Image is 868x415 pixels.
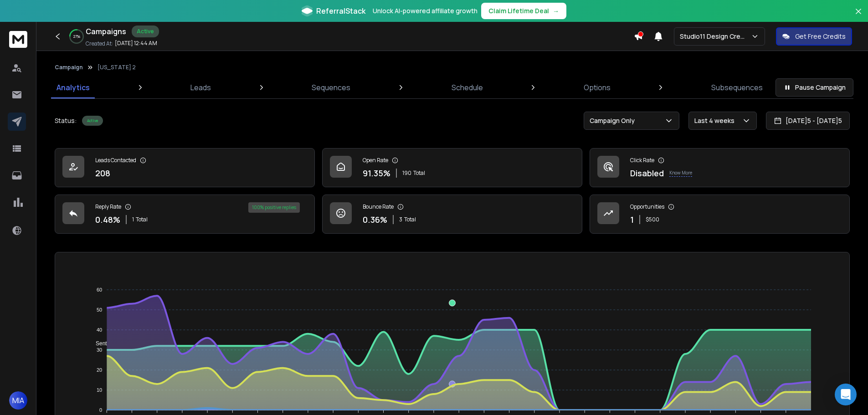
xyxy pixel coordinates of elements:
p: Leads Contacted [95,157,136,164]
p: Analytics [56,82,90,93]
p: Reply Rate [95,203,121,210]
p: Disabled [630,167,664,179]
p: Bounce Rate [363,203,394,210]
span: Total [136,216,148,223]
p: Sequences [312,82,350,93]
tspan: 20 [97,367,102,373]
span: 1 [132,216,134,223]
p: Leads [190,82,211,93]
p: Know More [669,169,692,177]
p: Status: [55,116,77,125]
p: Click Rate [630,157,654,164]
button: Claim Lifetime Deal→ [481,3,566,19]
span: 3 [399,216,402,223]
span: → [553,6,559,15]
p: Options [584,82,611,93]
p: 0.48 % [95,213,120,226]
tspan: 60 [97,287,102,292]
p: Opportunities [630,203,664,210]
p: Created At: [86,40,113,47]
a: Leads [185,77,216,98]
a: Open Rate91.35%190Total [322,148,582,187]
p: 0.36 % [363,213,387,226]
tspan: 10 [97,387,102,393]
span: Sent [89,340,107,347]
a: Click RateDisabledKnow More [590,148,850,187]
p: Unlock AI-powered affiliate growth [373,6,478,15]
tspan: 40 [97,327,102,333]
tspan: 50 [97,307,102,313]
a: Reply Rate0.48%1Total100% positive replies [55,195,315,234]
p: [DATE] 12:44 AM [115,40,157,47]
a: Options [578,77,616,98]
a: Analytics [51,77,95,98]
tspan: 0 [99,407,102,413]
p: 27 % [73,34,80,39]
div: 100 % positive replies [248,202,300,213]
a: Schedule [446,77,488,98]
a: Bounce Rate0.36%3Total [322,195,582,234]
a: Leads Contacted208 [55,148,315,187]
span: Total [404,216,416,223]
p: [US_STATE] 2 [98,64,136,71]
span: ReferralStack [316,5,365,16]
p: $ 500 [646,216,659,223]
button: Get Free Credits [776,27,852,46]
div: Open Intercom Messenger [835,384,857,405]
button: MIA [9,391,27,410]
h1: Campaigns [86,26,126,37]
button: Pause Campaign [776,78,853,97]
p: 1 [630,213,634,226]
button: Campaign [55,64,83,71]
a: Subsequences [706,77,768,98]
span: Total [413,169,425,177]
div: Active [82,116,103,126]
p: 208 [95,167,110,179]
p: Open Rate [363,157,388,164]
a: Sequences [306,77,356,98]
button: [DATE]5 - [DATE]5 [766,112,850,130]
button: Close banner [853,5,864,27]
p: Schedule [452,82,483,93]
p: 91.35 % [363,167,390,179]
p: Last 4 weeks [694,116,738,125]
p: Studio11 Design Creative [680,32,751,41]
p: Get Free Credits [795,32,846,41]
div: Active [132,26,159,37]
tspan: 30 [97,347,102,353]
span: 190 [402,169,411,177]
a: Opportunities1$500 [590,195,850,234]
p: Subsequences [711,82,763,93]
p: Campaign Only [590,116,638,125]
